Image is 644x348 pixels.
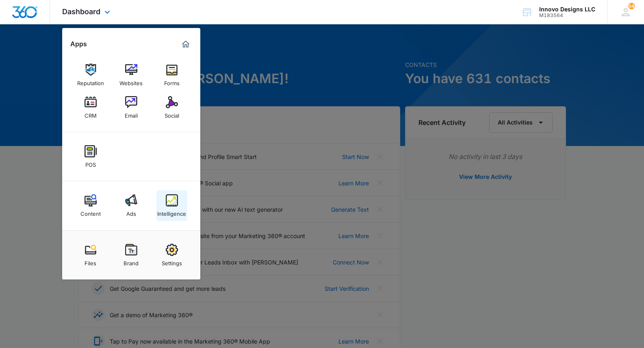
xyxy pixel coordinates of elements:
[156,190,187,221] a: Intelligence
[70,40,87,48] h2: Apps
[75,92,106,123] a: CRM
[156,60,187,90] a: Forms
[75,240,106,271] a: Files
[85,256,96,266] div: Files
[628,3,635,9] span: 54
[116,92,147,123] a: Email
[162,256,182,266] div: Settings
[75,190,106,221] a: Content
[156,240,187,271] a: Settings
[165,108,179,119] div: Social
[179,38,192,51] a: Marketing 360® Dashboard
[126,206,136,217] div: Ads
[124,256,139,266] div: Brand
[80,206,101,217] div: Content
[116,190,147,221] a: Ads
[75,141,106,172] a: POS
[628,3,635,9] div: notifications count
[62,7,100,16] span: Dashboard
[164,76,180,86] div: Forms
[539,6,595,13] div: account name
[85,108,97,119] div: CRM
[116,240,147,271] a: Brand
[539,13,595,18] div: account id
[75,60,106,90] a: Reputation
[119,76,143,86] div: Websites
[157,206,186,217] div: Intelligence
[116,60,147,90] a: Websites
[77,76,104,86] div: Reputation
[125,108,138,119] div: Email
[85,157,96,168] div: POS
[156,92,187,123] a: Social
